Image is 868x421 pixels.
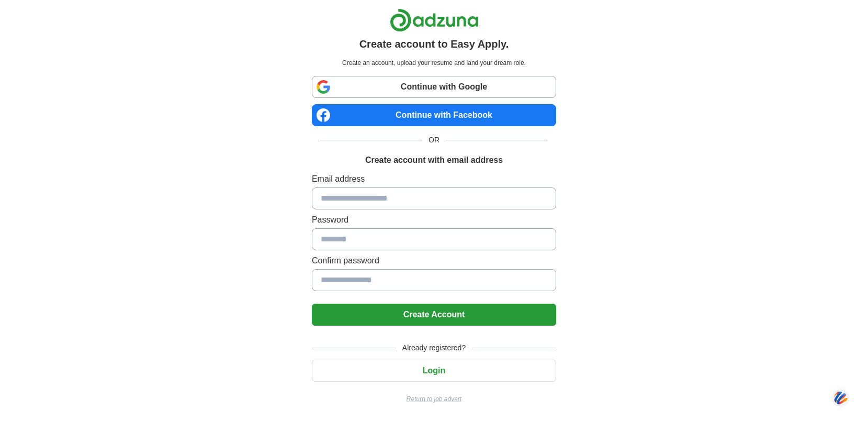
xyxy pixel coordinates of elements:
[312,104,556,126] a: Continue with Facebook
[365,154,503,167] h1: Create account with email address
[422,135,446,146] span: OR
[312,254,556,267] label: Confirm password
[312,366,556,375] a: Login
[312,76,556,98] a: Continue with Google
[312,214,556,226] label: Password
[312,360,556,382] button: Login
[312,304,556,326] button: Create Account
[390,8,479,32] img: Adzuna logo
[832,388,850,407] img: svg+xml;base64,PHN2ZyB3aWR0aD0iNDQiIGhlaWdodD0iNDQiIHZpZXdCb3g9IjAgMCA0NCA0NCIgZmlsbD0ibm9uZSIgeG...
[314,58,554,68] p: Create an account, upload your resume and land your dream role.
[359,36,509,52] h1: Create account to Easy Apply.
[396,342,472,353] span: Already registered?
[312,173,556,185] label: Email address
[312,394,556,404] a: Return to job advert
